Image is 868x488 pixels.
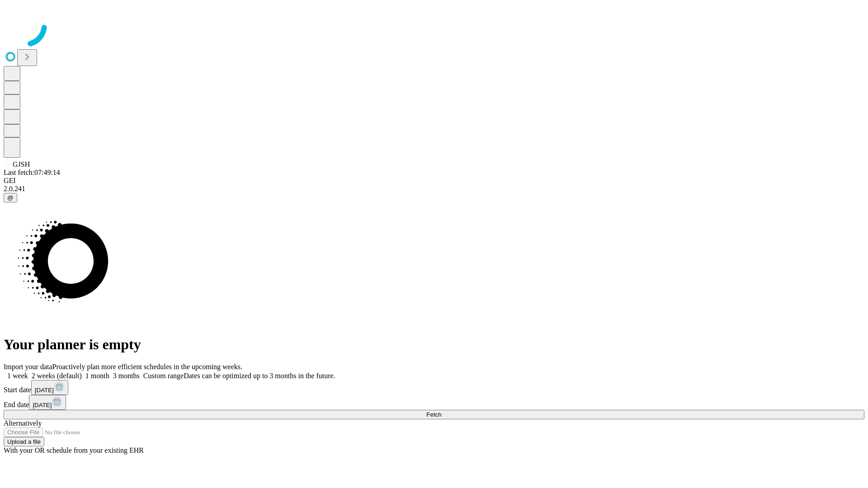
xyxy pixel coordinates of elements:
[31,380,68,395] button: [DATE]
[4,446,144,454] span: With your OR schedule from your existing EHR
[7,194,14,201] span: @
[4,169,60,176] span: Last fetch: 07:49:14
[29,395,66,410] button: [DATE]
[4,193,17,202] button: @
[33,402,52,408] span: [DATE]
[426,411,441,418] span: Fetch
[4,437,44,446] button: Upload a file
[4,395,864,410] div: End date
[13,160,30,168] span: GJSH
[32,372,82,380] span: 2 weeks (default)
[52,363,242,371] span: Proactively plan more efficient schedules in the upcoming weeks.
[4,380,864,395] div: Start date
[4,336,864,353] h1: Your planner is empty
[35,387,54,394] span: [DATE]
[4,363,52,371] span: Import your data
[85,372,109,380] span: 1 month
[4,177,864,185] div: GEI
[7,372,28,380] span: 1 week
[4,410,864,419] button: Fetch
[4,185,864,193] div: 2.0.241
[184,372,335,380] span: Dates can be optimized up to 3 months in the future.
[113,372,140,380] span: 3 months
[143,372,184,380] span: Custom range
[4,419,42,427] span: Alternatively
